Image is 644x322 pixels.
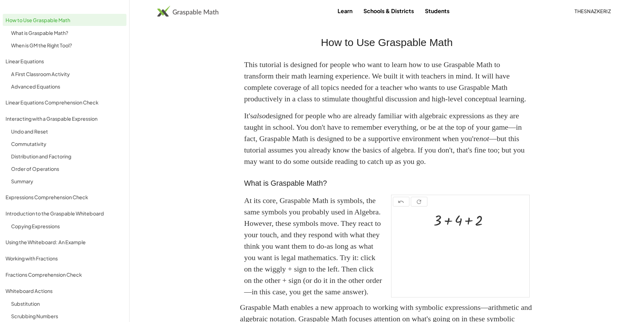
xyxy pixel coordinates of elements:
[6,193,124,201] div: Expressions Comprehension Check
[3,252,126,264] a: Working with Fractions
[6,98,124,107] div: Linear Equations Comprehension Check
[3,191,126,203] a: Expressions Comprehension Check
[11,152,124,160] div: Distribution and Factoring
[419,4,455,17] a: Students
[6,287,124,295] div: Whiteboard Actions
[416,198,422,206] i: refresh
[479,134,489,143] em: not
[11,312,124,320] div: Scrubbing Numbers
[244,59,530,104] p: This tutorial is designed for people who want to learn how to use Graspable Math to transform the...
[244,195,383,297] div: At its core, Graspable Math is symbols, the same symbols you probably used in Algebra. However, t...
[3,207,126,219] a: Introduction to the Graspable Whiteboard
[3,112,126,125] a: Interacting with a Graspable Expression
[6,209,124,218] div: Introduction to the Graspable Whiteboard
[11,300,124,308] div: Substitution
[411,197,427,206] button: refresh
[6,57,124,65] div: Linear Equations
[358,4,419,17] a: Schools & Districts
[6,238,124,246] div: Using the Whiteboard: An Example
[332,4,358,17] a: Learn
[393,197,409,206] button: undo
[3,268,126,280] a: Fractions Comprehension Check
[11,127,124,136] div: Undo and Reset
[11,222,124,230] div: Copying Expressions
[569,5,616,17] button: TheSnazkeriz
[11,165,124,173] div: Order of Operations
[253,111,266,120] em: also
[6,16,124,24] div: How to Use Graspable Math
[575,8,611,14] span: TheSnazkeriz
[6,254,124,263] div: Working with Fractions
[3,55,126,67] a: Linear Equations
[11,177,124,185] div: Summary
[11,82,124,91] div: Advanced Equations
[3,236,126,248] a: Using the Whiteboard: An Example
[398,198,404,206] i: undo
[244,35,530,50] h2: How to Use Graspable Math
[11,70,124,78] div: A First Classroom Activity
[6,114,124,123] div: Interacting with a Graspable Expression
[11,140,124,148] div: Commutativity
[11,29,124,37] div: What is Graspable Math?
[3,96,126,108] a: Linear Equations Comprehension Check
[244,178,530,189] h3: What is Graspable Math?
[3,14,126,26] a: How to Use Graspable Math
[11,41,124,49] div: When is GM the Right Tool?
[6,270,124,279] div: Fractions Comprehension Check
[3,285,126,297] a: Whiteboard Actions
[244,110,530,167] p: It's designed for people who are already familiar with algebraic expressions as they are taught i...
